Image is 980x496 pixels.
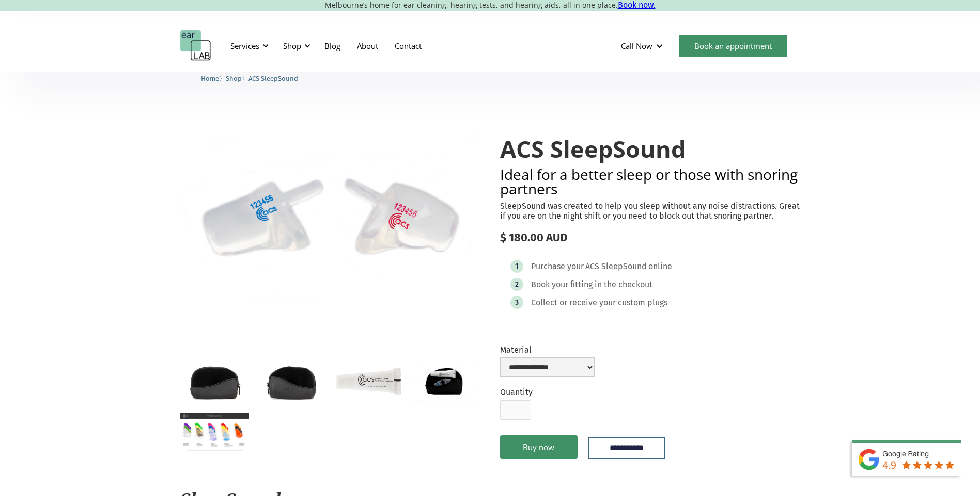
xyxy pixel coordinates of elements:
span: ACS SleepSound [248,75,298,82]
h1: ACS SleepSound [500,136,800,162]
div: 1 [515,262,518,270]
a: Book an appointment [679,35,787,57]
div: Purchase your [531,261,584,272]
div: online [648,261,672,272]
a: open lightbox [411,359,480,405]
h2: Ideal for a better sleep or those with snoring partners [500,167,800,196]
li: 〉 [201,73,226,84]
div: Collect or receive your custom plugs [531,297,667,308]
p: SleepSound was created to help you sleep without any noise distractions. Great if you are on the ... [500,201,800,221]
div: Call Now [621,41,652,51]
a: Shop [226,73,242,83]
li: 〉 [226,73,248,84]
span: Home [201,75,219,82]
a: ACS SleepSound [248,73,298,83]
div: 2 [515,280,519,288]
div: 3 [515,299,519,306]
div: Book your fitting in the checkout [531,279,652,290]
div: Shop [283,41,301,51]
div: Services [230,41,259,51]
span: Shop [226,75,242,82]
a: open lightbox [257,359,326,404]
div: Services [224,30,272,61]
label: Quantity [500,387,533,397]
a: open lightbox [334,359,403,404]
div: Shop [277,30,314,61]
a: Contact [386,31,430,61]
a: Blog [316,31,349,61]
a: home [180,30,211,61]
div: ACS SleepSound [585,261,647,272]
a: Buy now [500,435,578,459]
a: About [349,31,386,61]
a: open lightbox [180,413,249,452]
img: ACS SleepSound [180,115,480,323]
a: open lightbox [180,359,249,404]
div: $ 180.00 AUD [500,231,800,244]
a: Home [201,73,219,83]
a: open lightbox [180,115,480,323]
label: Material [500,345,595,355]
div: Call Now [613,30,674,61]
